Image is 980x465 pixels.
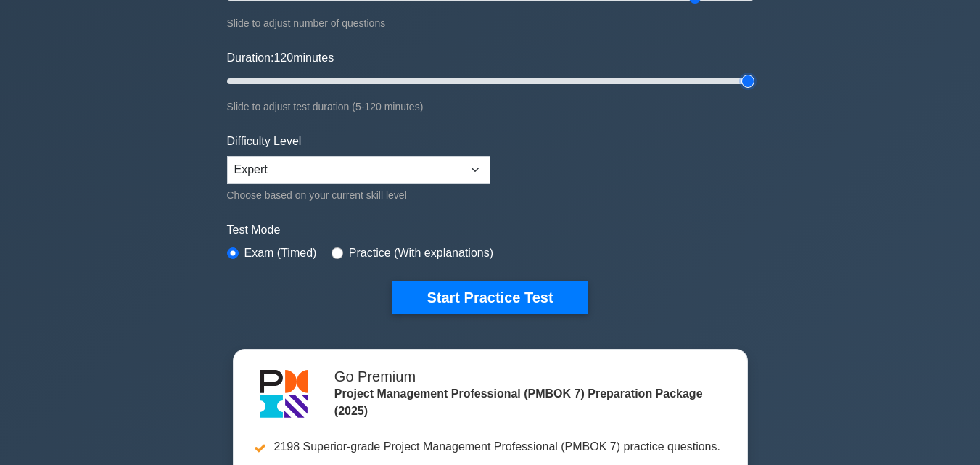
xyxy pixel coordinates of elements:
[227,15,754,32] div: Slide to adjust number of questions
[227,133,302,150] label: Difficulty Level
[273,52,293,64] span: 120
[349,244,493,262] label: Practice (With explanations)
[227,186,490,204] div: Choose based on your current skill level
[227,49,334,67] label: Duration: minutes
[227,98,754,115] div: Slide to adjust test duration (5-120 minutes)
[244,244,317,262] label: Exam (Timed)
[392,281,588,314] button: Start Practice Test
[227,221,754,239] label: Test Mode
